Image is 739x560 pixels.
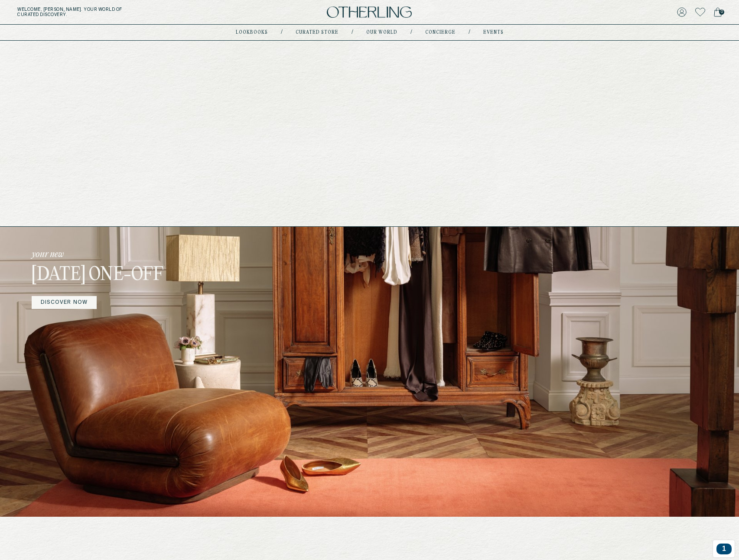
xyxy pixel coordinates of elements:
a: Curated store [296,30,339,35]
a: lookbooks [236,30,268,35]
h5: Welcome, [PERSON_NAME] . Your world of curated discovery. [17,7,228,17]
a: DISCOVER NOW [32,296,97,309]
a: Our world [366,30,397,35]
a: concierge [425,30,456,35]
div: / [352,29,353,36]
p: your new [32,248,261,261]
img: logo [327,6,412,18]
div: / [281,29,283,36]
h3: [DATE] One-off [32,264,261,286]
a: events [483,30,504,35]
div: / [410,29,412,36]
span: 0 [719,10,724,15]
a: 0 [714,6,722,18]
div: / [469,29,470,36]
